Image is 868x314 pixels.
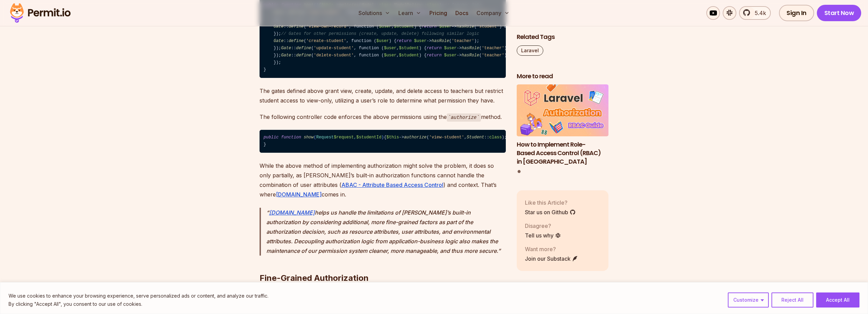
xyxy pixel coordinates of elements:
span: $student [394,24,414,29]
span: $user [384,46,397,51]
span: class [489,135,502,140]
span: show [304,135,313,140]
span: Gate [274,24,283,29]
span: Gate [281,53,291,58]
button: Go to slide 1 [518,170,521,173]
span: hasRole [462,53,479,58]
span: Gate [274,39,283,43]
p: Like this Article? [525,199,576,207]
p: helps us handle the limitations of [PERSON_NAME]’s built-in authorization by considering addition... [266,208,506,256]
span: authorize [404,135,427,140]
button: Customize [728,292,769,308]
span: $studentId [356,135,382,140]
div: Posts [517,85,609,174]
span: 'student' [477,24,499,29]
span: // Gates for other permissions (create, update, delete) following similar logic [281,31,479,36]
span: $student [399,53,419,58]
a: Tell us why [525,231,561,240]
span: 5.4k [751,9,766,17]
span: public [264,135,279,140]
span: Student [467,135,484,140]
span: $user [379,24,392,29]
a: Star us on Github [525,208,576,216]
span: define [289,24,304,29]
span: hasRole [431,39,449,43]
p: Disagree? [525,222,561,230]
a: [DOMAIN_NAME] [269,209,315,216]
span: 'teacher' [452,39,474,43]
p: The gates defined above grant view, create, update, and delete access to teachers but restrict st... [260,86,506,105]
h2: Fine-Grained Authorization [260,245,506,284]
span: ( ) [281,135,384,140]
code: authorize [447,113,481,122]
span: 'create-student' [306,39,347,43]
a: Join our Substack [525,255,578,263]
span: $this [386,135,399,140]
a: ABAC - Attribute Based Access Control [341,181,443,188]
span: hasRole [457,24,474,29]
span: 'view-student' [429,135,464,140]
code: { -> ( , :: ); = :: ( ); } [260,130,506,153]
span: return [427,53,442,58]
a: 5.4k [739,6,771,20]
span: define [289,39,304,43]
a: Laravel [517,45,543,56]
img: Permit logo [7,1,74,25]
span: 'update-student' [314,46,354,51]
a: Docs [453,6,471,20]
span: $user [414,39,427,43]
p: We use cookies to enhance your browsing experience, serve personalized ads or content, and analyz... [9,292,268,300]
button: Company [474,6,512,20]
span: 'delete-student' [314,53,354,58]
img: How to Implement Role-Based Access Control (RBAC) in Laravel [517,85,609,137]
span: hasRole [462,46,479,51]
button: Learn [396,6,424,20]
button: Solutions [356,6,393,20]
a: Sign In [779,5,814,21]
span: define [296,53,311,58]
span: return [396,39,411,43]
p: By clicking "Accept All", you consent to our use of cookies. [9,300,268,308]
span: Request , [316,135,381,140]
li: 1 of 1 [517,85,609,166]
button: Accept All [816,292,859,308]
span: $user [377,39,389,43]
span: function [281,135,301,140]
p: Want more? [525,245,578,253]
span: Gate [281,46,291,51]
p: While the above method of implementing authorization might solve the problem, it does so only par... [260,161,506,199]
span: $user [384,53,397,58]
a: [DOMAIN_NAME] [276,191,322,198]
span: $student [399,46,419,51]
span: 'teacher' [482,53,504,58]
span: $user [444,46,457,51]
a: Pricing [427,6,450,20]
span: $user [439,24,452,29]
span: $request [334,135,354,140]
h3: How to Implement Role-Based Access Control (RBAC) in [GEOGRAPHIC_DATA] [517,140,609,166]
button: Reject All [771,292,813,308]
span: return [422,24,437,29]
span: 'teacher' [482,46,504,51]
p: The following controller code enforces the above permissions using the method. [260,112,506,122]
h2: Related Tags [517,33,609,41]
span: define [296,46,311,51]
span: 'view-own-record' [306,24,349,29]
a: How to Implement Role-Based Access Control (RBAC) in LaravelHow to Implement Role-Based Access Co... [517,85,609,166]
h2: More to read [517,72,609,81]
span: return [427,46,442,51]
a: Start Now [817,5,862,21]
span: $user [444,53,457,58]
